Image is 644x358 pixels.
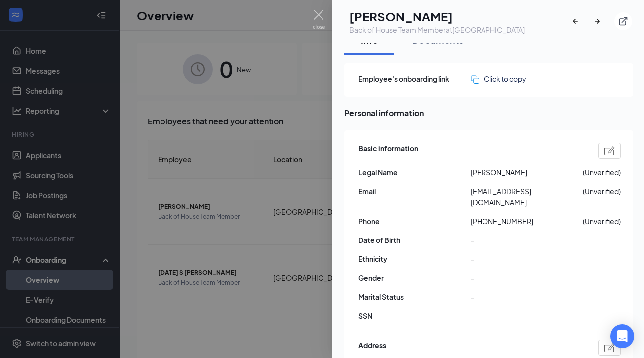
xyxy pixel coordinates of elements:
div: Open Intercom Messenger [610,324,634,348]
span: - [471,253,583,264]
span: - [471,272,583,283]
span: (Unverified) [583,186,621,197]
img: click-to-copy.71757273a98fde459dfc.svg [471,75,479,84]
h1: [PERSON_NAME] [349,8,525,25]
span: [EMAIL_ADDRESS][DOMAIN_NAME] [471,186,583,208]
span: Ethnicity [358,253,471,264]
svg: ArrowRight [592,16,602,26]
span: - [471,291,583,302]
span: Address [358,340,386,356]
span: Date of Birth [358,235,471,245]
span: Basic information [358,143,418,159]
span: SSN [358,310,471,321]
span: - [471,235,583,245]
svg: ExternalLink [618,16,628,26]
span: [PHONE_NUMBER] [471,216,583,227]
span: Email [358,186,471,197]
span: Legal Name [358,167,471,178]
button: ExternalLink [614,12,632,30]
span: Marital Status [358,291,471,302]
button: ArrowLeftNew [570,12,588,30]
span: Gender [358,272,471,283]
span: Personal information [344,107,633,119]
svg: ArrowLeftNew [570,16,580,26]
span: (Unverified) [583,216,621,227]
div: Back of House Team Member at [GEOGRAPHIC_DATA] [349,25,525,35]
button: Click to copy [471,73,526,84]
span: [PERSON_NAME] [471,167,583,178]
span: (Unverified) [583,167,621,178]
span: Phone [358,216,471,227]
span: Employee's onboarding link [358,73,471,84]
button: ArrowRight [592,12,610,30]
